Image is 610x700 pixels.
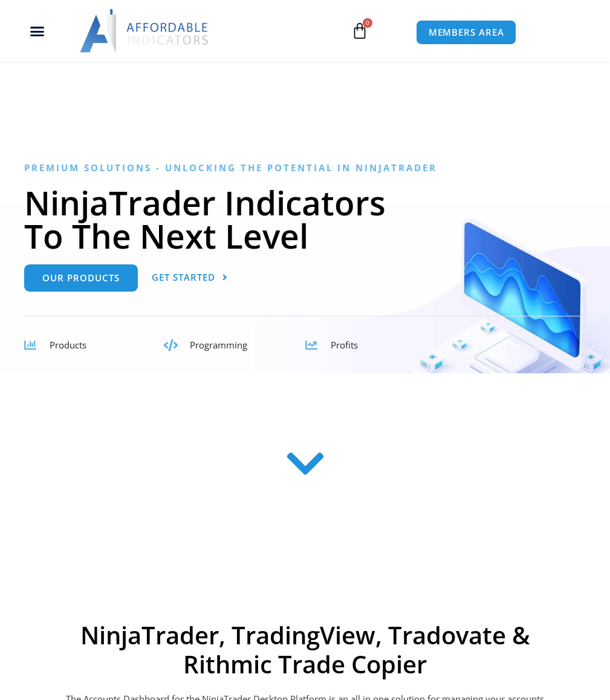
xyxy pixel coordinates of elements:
[60,621,550,679] h2: NinjaTrader, TradingView, Tradovate & Rithmic Trade Copier
[429,28,504,37] span: MEMBERS AREA
[24,186,586,252] h1: NinjaTrader Indicators To The Next Level
[416,20,517,45] a: MEMBERS AREA
[24,162,586,174] h6: Premium Solutions - Unlocking the Potential in NinjaTrader
[50,339,86,351] span: Products
[363,18,372,28] span: 0
[7,19,67,42] div: Menu Toggle
[331,339,358,351] span: Profits
[24,264,138,292] a: Our Products
[333,13,386,48] a: 0
[152,264,228,292] a: Get Started
[152,273,215,282] span: Get Started
[80,9,210,53] img: LogoAI | Affordable Indicators – NinjaTrader
[190,339,247,351] span: Programming
[42,273,120,283] span: Our Products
